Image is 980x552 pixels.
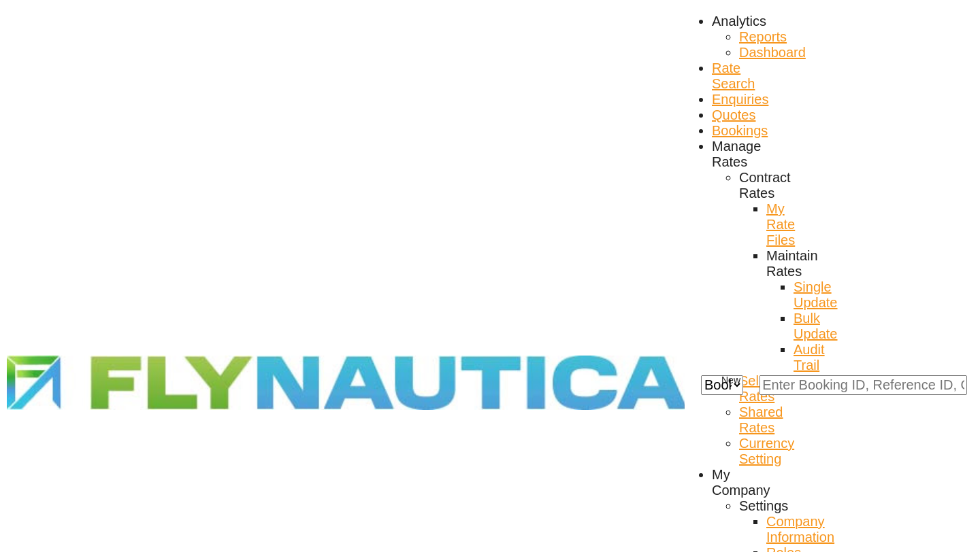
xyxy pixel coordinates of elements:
div: Maintain Rates [766,248,818,279]
a: Shared Rates [739,404,783,436]
md-icon: icon-chevron-down [740,373,757,390]
a: Single Update [794,279,838,311]
span: Reports [739,29,787,44]
span: Bulk Update [794,311,838,341]
span: Company Information [766,514,834,545]
span: My Company [712,467,770,498]
a: My Rate Files [766,201,795,248]
a: Bookings [712,123,768,139]
span: Settings [739,498,788,513]
span: My Rate Files [766,201,795,247]
span: Shared Rates [739,404,783,435]
a: Bulk Update [794,311,838,342]
span: Manage Rates [712,139,761,169]
input: Enter Booking ID, Reference ID, Order ID [759,375,967,395]
span: Currency Setting [739,436,794,466]
div: Settings [739,498,788,514]
div: Contract Rates [739,170,791,201]
a: Rate Search [712,61,755,92]
span: Quotes [712,107,755,122]
a: Enquiries [712,92,768,107]
span: New [705,375,757,385]
span: Rate Search [712,61,755,91]
div: Analytics [712,14,766,29]
span: Contract Rates [739,170,791,201]
a: Dashboard [739,45,806,61]
a: Audit Trail [794,342,825,373]
a: Currency Setting [739,436,794,467]
a: Quotes [712,107,755,123]
md-icon: icon-plus 400-fg [705,373,721,390]
button: icon-plus 400-fgNewicon-chevron-down [698,368,764,395]
div: My Company [712,467,770,498]
span: Single Update [794,279,838,310]
span: Bookings [712,123,768,138]
a: Reports [739,29,787,45]
span: Analytics [712,14,766,29]
a: Company Information [766,514,834,545]
span: Audit Trail [794,342,825,373]
span: Dashboard [739,45,806,60]
div: Manage Rates [712,139,761,170]
span: Enquiries [712,92,768,107]
span: Maintain Rates [766,248,818,279]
